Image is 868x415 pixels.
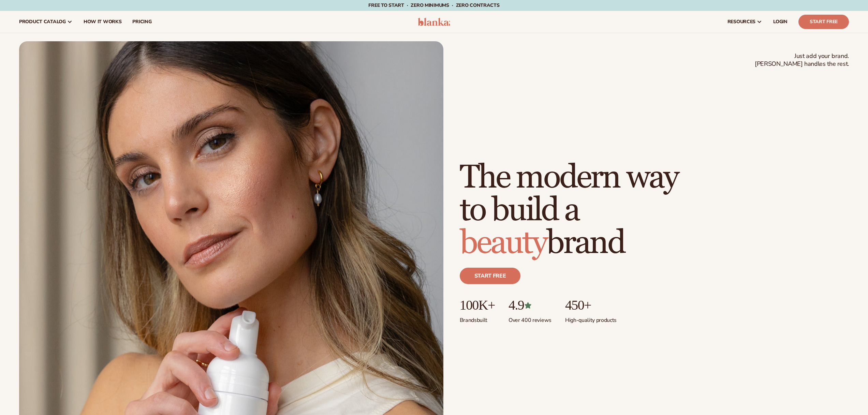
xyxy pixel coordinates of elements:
span: resources [727,19,755,25]
span: pricing [132,19,151,25]
a: Start Free [798,15,849,29]
span: LOGIN [773,19,788,25]
span: product catalog [19,19,66,25]
p: 4.9 [509,298,551,313]
a: product catalog [14,11,78,33]
p: Over 400 reviews [509,313,551,324]
span: Just add your brand. [PERSON_NAME] handles the rest. [755,52,849,68]
span: Free to start · ZERO minimums · ZERO contracts [368,2,499,9]
p: High-quality products [565,313,617,324]
a: resources [722,11,768,33]
a: How It Works [78,11,127,33]
h1: The modern way to build a brand [460,161,678,260]
span: beauty [460,223,546,263]
p: Brands built [460,313,495,324]
a: Start free [460,268,521,284]
p: 100K+ [460,298,495,313]
a: pricing [127,11,157,33]
img: logo [418,18,450,26]
span: How It Works [84,19,122,25]
p: 450+ [565,298,617,313]
a: LOGIN [768,11,793,33]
